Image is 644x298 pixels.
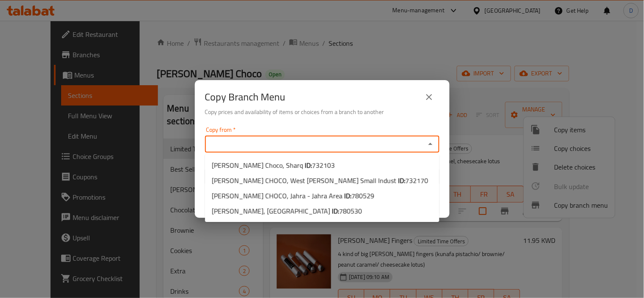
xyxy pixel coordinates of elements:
b: ID: [332,205,339,217]
h6: Copy prices and availability of items or choices from a branch to another [205,107,439,117]
span: [PERSON_NAME] Choco, Sharq [212,160,335,170]
span: [PERSON_NAME] CHOCO, West [PERSON_NAME] Small Indust [212,175,428,186]
span: 732103 [312,159,335,172]
h2: Copy Branch Menu [205,90,286,104]
b: ID: [305,159,312,172]
b: ID: [344,189,352,202]
b: ID: [398,174,405,187]
span: 780530 [339,205,362,217]
span: 732170 [405,174,428,187]
button: close [419,87,439,107]
button: Close [425,138,436,150]
span: 780529 [352,189,374,202]
span: [PERSON_NAME], [GEOGRAPHIC_DATA] [212,206,362,216]
span: [PERSON_NAME] CHOCO, Jahra - Jahra Area [212,191,374,201]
